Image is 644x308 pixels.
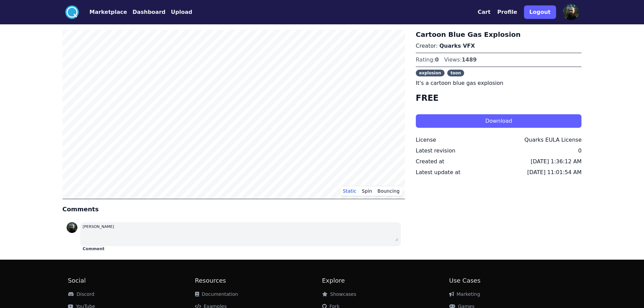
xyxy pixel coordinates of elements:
button: Logout [524,5,556,19]
h4: FREE [416,93,582,103]
h2: Use Cases [449,276,576,285]
span: 0 [435,56,439,63]
a: Marketplace [79,8,127,16]
div: Rating: [416,56,439,64]
button: Download [416,114,582,128]
span: explosion [416,70,445,76]
p: It's a cartoon blue gas explosion [416,79,582,87]
button: Comment [83,246,104,252]
div: 0 [578,147,581,155]
h2: Social [68,276,195,285]
a: Marketing [449,291,480,297]
button: Dashboard [133,8,166,16]
button: Upload [171,8,192,16]
button: Spin [359,186,375,196]
a: Logout [524,3,556,22]
div: Latest update at [416,168,460,176]
div: [DATE] 1:36:12 AM [531,158,582,166]
a: Showcases [322,291,356,297]
div: Latest revision [416,147,455,155]
div: Quarks EULA License [524,136,581,144]
span: 1489 [462,56,477,63]
button: Cart [478,8,491,16]
button: Bouncing [375,186,402,196]
button: Marketplace [90,8,127,16]
a: Documentation [195,291,238,297]
img: profile [67,222,77,233]
div: License [416,136,436,144]
a: Dashboard [127,8,166,16]
h2: Resources [195,276,322,285]
div: [DATE] 11:01:54 AM [527,168,582,176]
span: toon [447,70,464,76]
a: Quarks VFX [439,43,475,49]
div: Created at [416,158,444,166]
button: Static [340,186,359,196]
h4: Comments [63,205,405,214]
small: [PERSON_NAME] [83,224,114,229]
h3: Cartoon Blue Gas Explosion [416,30,582,39]
button: Profile [497,8,517,16]
a: Discord [68,291,95,297]
a: Upload [165,8,192,16]
div: Views: [444,56,477,64]
img: profile [563,4,579,20]
p: Creator: [416,42,582,50]
h2: Explore [322,276,449,285]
